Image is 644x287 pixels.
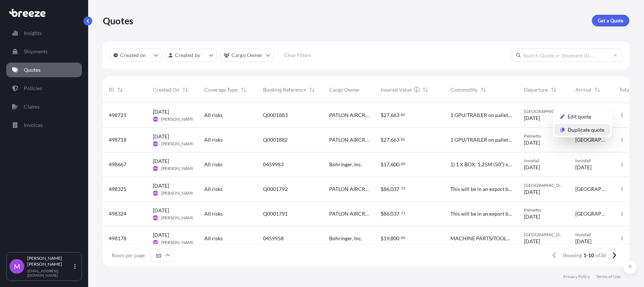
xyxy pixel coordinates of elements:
[598,17,623,24] p: Get a Quote
[553,109,612,137] div: Actions
[568,113,591,120] p: Edit quote
[103,15,133,26] p: Quotes
[554,111,610,123] a: Edit quote
[568,126,604,134] p: Duplicate quote
[554,124,610,136] a: Duplicate quote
